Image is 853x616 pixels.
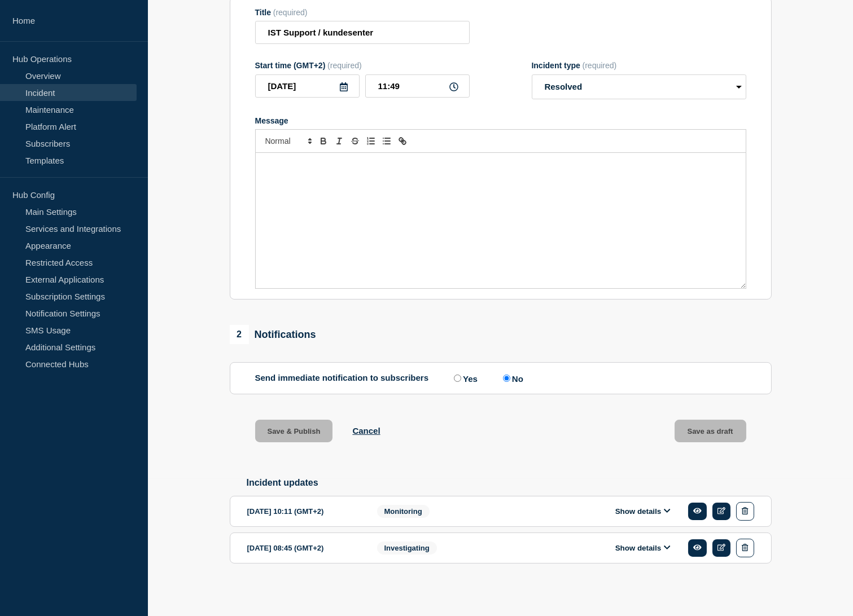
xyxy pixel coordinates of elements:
button: Show details [612,543,674,553]
span: 2 [230,325,249,344]
button: Save & Publish [255,420,333,442]
input: Yes [454,375,461,382]
div: Notifications [230,325,316,344]
div: [DATE] 08:45 (GMT+2) [247,539,360,557]
label: Yes [451,373,478,384]
button: Toggle bulleted list [379,134,395,148]
button: Toggle link [395,134,410,148]
button: Toggle strikethrough text [347,134,363,148]
div: Start time (GMT+2) [255,61,470,70]
button: Toggle italic text [331,134,347,148]
div: Message [255,116,746,125]
button: Toggle ordered list [363,134,379,148]
div: Message [256,153,746,288]
span: (required) [327,61,362,70]
input: No [503,375,510,382]
button: Show details [612,507,674,516]
div: Title [255,8,470,17]
label: No [500,373,523,384]
input: Title [255,21,470,44]
input: YYYY-MM-DD [255,74,360,98]
span: Monitoring [377,505,430,518]
span: (required) [583,61,617,70]
button: Cancel [352,426,380,435]
button: Save as draft [675,420,746,442]
input: HH:MM [365,74,470,98]
div: [DATE] 10:11 (GMT+2) [247,502,360,521]
span: Font size [260,134,316,148]
h2: Incident updates [247,478,772,488]
p: Send immediate notification to subscribers [255,373,429,384]
span: Investigating [377,542,437,555]
button: Toggle bold text [316,134,331,148]
div: Incident type [532,61,746,70]
div: Send immediate notification to subscribers [255,373,746,384]
select: Incident type [532,74,746,99]
span: (required) [273,8,308,17]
